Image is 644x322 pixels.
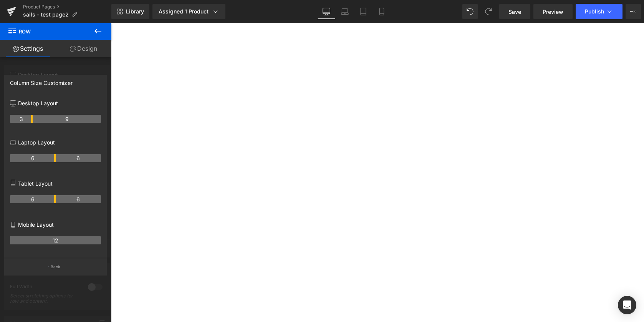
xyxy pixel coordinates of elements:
th: 12 [10,236,101,244]
button: More [626,4,641,19]
button: Back [4,258,107,275]
span: sails - test page2 [23,12,69,18]
span: Library [126,8,144,15]
a: Desktop [317,4,336,19]
th: 6 [56,195,101,203]
th: 6 [56,154,101,162]
button: Undo [462,4,478,19]
th: 6 [10,154,56,162]
span: Save [508,8,521,16]
span: Row [8,23,84,40]
p: Back [51,264,61,270]
button: Redo [481,4,496,19]
p: Tablet Layout [10,179,101,188]
a: New Library [111,4,149,19]
th: 6 [10,195,56,203]
th: 3 [10,115,33,123]
div: Open Intercom Messenger [618,296,636,314]
a: Preview [533,4,573,19]
a: Laptop [336,4,354,19]
button: Publish [576,4,622,19]
th: 9 [33,115,101,123]
span: Publish [585,8,604,15]
a: Mobile [372,4,391,19]
div: Assigned 1 Product [159,8,219,15]
a: Product Pages [23,4,111,10]
span: Preview [543,8,563,16]
div: Column Size Customizer [10,75,73,86]
a: Tablet [354,4,372,19]
p: Laptop Layout [10,138,101,146]
p: Mobile Layout [10,221,101,229]
a: Design [56,40,111,57]
p: Desktop Layout [10,99,101,107]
